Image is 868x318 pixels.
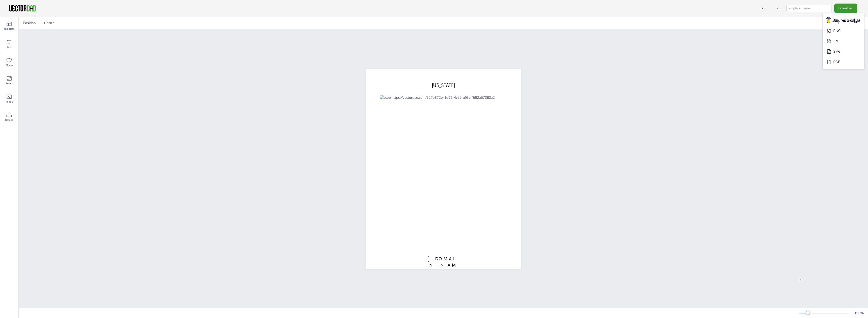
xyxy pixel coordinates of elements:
span: Image [6,100,13,104]
li: JPG [823,36,864,46]
li: SVG [823,46,864,57]
span: Template [4,27,14,31]
span: Shape [6,63,13,67]
button: Download [834,4,857,13]
img: VectorDad-1.png [8,5,37,12]
li: PNG [823,26,864,36]
span: [DOMAIN_NAME] [428,256,459,274]
span: Position [22,21,37,25]
span: [US_STATE] [432,82,455,88]
button: Resize [42,19,57,27]
li: PDF [823,57,864,67]
span: Upload [5,118,13,122]
div: X [799,278,803,282]
span: Text [7,45,12,49]
span: Frame [6,82,13,86]
input: template name [786,5,832,12]
div: Video Player [798,278,863,314]
img: buymecoffee.png [823,15,864,25]
ul: Download [823,13,864,69]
